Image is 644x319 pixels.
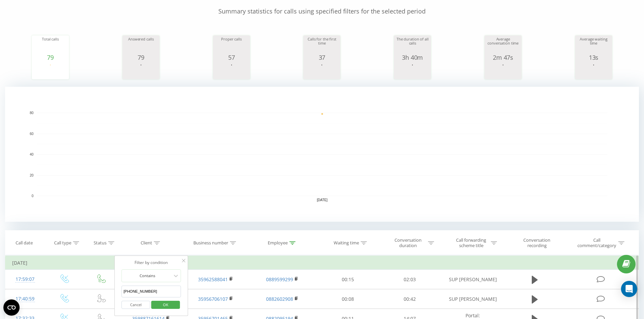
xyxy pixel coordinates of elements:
[486,61,520,81] svg: A chart.
[31,194,33,198] text: 0
[577,54,611,61] div: 13s
[396,61,429,81] svg: A chart.
[486,54,520,61] div: 2m 47s
[215,54,248,61] div: 57
[396,54,429,61] div: 3h 40m
[317,198,328,202] text: [DATE]
[124,37,158,54] div: Answered calls
[30,153,34,156] text: 40
[122,259,181,266] div: Filter by condition
[317,270,379,289] td: 00:15
[30,111,34,115] text: 80
[33,37,67,54] div: Total calls
[215,37,248,54] div: Proper calls
[124,61,158,81] svg: A chart.
[268,240,288,246] div: Employee
[486,37,520,54] div: Average conversation time
[390,237,426,249] div: Conversation duration
[198,296,228,302] a: 35956706107
[12,292,38,305] div: 17:40:59
[515,237,559,249] div: Conversation recording
[440,270,505,289] td: SUP [PERSON_NAME]
[16,240,33,246] div: Call date
[621,281,637,297] div: Open Intercom Messenger
[193,240,228,246] div: Business number
[156,299,175,310] span: OK
[198,276,228,283] a: 35962588041
[305,54,339,61] div: 37
[266,276,293,283] a: 0889599299
[54,240,71,246] div: Call type
[440,289,505,309] td: SUP [PERSON_NAME]
[453,237,489,249] div: Call forwarding scheme title
[577,237,617,249] div: Call comment/category
[5,87,639,222] svg: A chart.
[30,174,34,177] text: 20
[33,54,67,61] div: 79
[30,132,34,136] text: 60
[317,289,379,309] td: 00:08
[5,256,639,270] td: [DATE]
[577,61,611,81] svg: A chart.
[122,301,150,309] button: Cancel
[94,240,106,246] div: Status
[379,270,441,289] td: 02:03
[305,61,339,81] svg: A chart.
[141,240,152,246] div: Client
[396,37,429,54] div: The duration of all calls
[305,37,339,54] div: Calls for the first time
[215,61,248,81] svg: A chart.
[334,240,359,246] div: Waiting time
[266,296,293,302] a: 0882602908
[577,37,611,54] div: Average waiting time
[122,286,181,297] input: Enter value
[12,273,38,286] div: 17:59:07
[3,299,20,316] button: Open CMP widget
[151,301,180,309] button: OK
[33,61,67,81] svg: A chart.
[124,54,158,61] div: 79
[379,289,441,309] td: 00:42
